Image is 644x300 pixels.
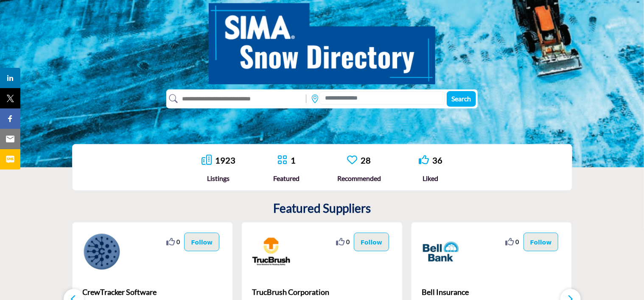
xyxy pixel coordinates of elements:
[452,94,471,103] span: Search
[530,237,552,247] p: Follow
[215,155,235,165] a: 1923
[354,233,389,251] button: Follow
[273,173,300,183] div: Featured
[422,233,460,271] img: Bell Insurance
[202,173,235,183] div: Listings
[273,201,371,216] h2: Featured Suppliers
[184,233,219,251] button: Follow
[191,237,213,247] p: Follow
[422,286,562,298] span: Bell Insurance
[361,155,371,165] a: 28
[277,155,287,166] a: Go to Featured
[337,173,381,183] div: Recommended
[524,233,559,251] button: Follow
[83,286,223,298] span: CrewTracker Software
[516,237,519,246] span: 0
[447,91,476,107] button: Search
[419,155,429,165] i: Go to Liked
[419,173,442,183] div: Liked
[252,286,392,298] span: TrucBrush Corporation
[347,155,357,166] a: Go to Recommended
[346,237,350,246] span: 0
[83,233,121,271] img: CrewTracker Software
[304,92,308,105] img: Rectangle%203585.svg
[291,155,296,165] a: 1
[176,237,180,246] span: 0
[432,155,442,165] a: 36
[361,237,382,247] p: Follow
[252,233,290,271] img: TrucBrush Corporation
